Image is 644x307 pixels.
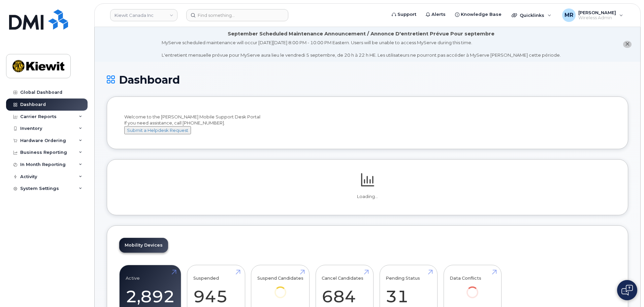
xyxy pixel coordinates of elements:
div: MyServe scheduled maintenance will occur [DATE][DATE] 8:00 PM - 10:00 PM Eastern. Users will be u... [162,39,561,58]
a: Submit a Helpdesk Request [124,128,191,133]
div: September Scheduled Maintenance Announcement / Annonce D'entretient Prévue Pour septembre [228,30,494,37]
img: Open chat [621,285,633,296]
a: Mobility Devices [119,238,168,253]
button: Submit a Helpdesk Request [124,126,191,135]
button: close notification [623,41,632,48]
h1: Dashboard [107,74,628,86]
p: Loading... [119,194,616,200]
div: Welcome to the [PERSON_NAME] Mobile Support Desk Portal If you need assistance, call [PHONE_NUMBER]. [124,114,611,135]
